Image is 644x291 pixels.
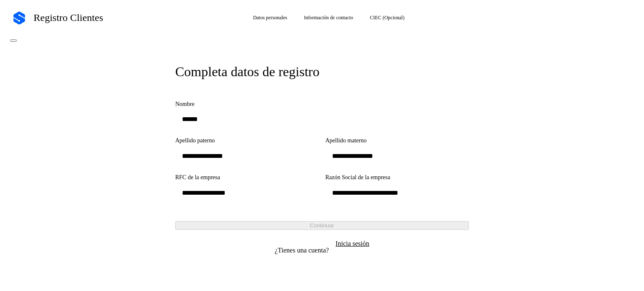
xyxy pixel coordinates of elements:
p: ¿Tienes una cuenta? [275,247,329,254]
div: CIEC (Opcional) [370,15,404,21]
div: Información de contacto [304,15,353,21]
label: Razón Social de la empresa [325,174,469,181]
h2: Completa datos de registro [175,64,469,80]
a: Inicia sesión [335,240,369,261]
button: Continuar [175,221,469,230]
span: Continuar [310,222,334,229]
label: Apellido paterno [175,137,319,144]
div: Datos personales [253,15,287,21]
label: RFC de la empresa [175,174,319,181]
label: Nombre [175,101,469,108]
span: Registro Clientes [34,12,103,24]
label: Apellido materno [325,137,469,144]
